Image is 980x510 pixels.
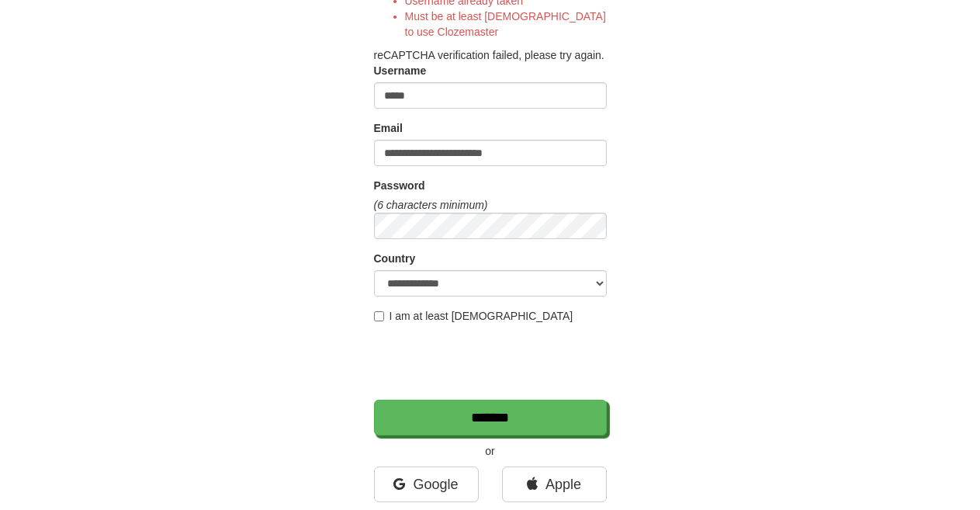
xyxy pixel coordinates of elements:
[502,467,607,502] a: Apple
[374,311,384,321] input: I am at least [DEMOGRAPHIC_DATA]
[374,443,607,459] p: or
[374,120,403,136] label: Email
[374,63,427,78] label: Username
[374,251,416,266] label: Country
[374,467,479,502] a: Google
[374,199,488,211] em: (6 characters minimum)
[374,178,425,193] label: Password
[374,331,610,392] iframe: reCAPTCHA
[374,308,573,324] label: I am at least [DEMOGRAPHIC_DATA]
[405,9,607,40] li: Must be at least [DEMOGRAPHIC_DATA] to use Clozemaster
